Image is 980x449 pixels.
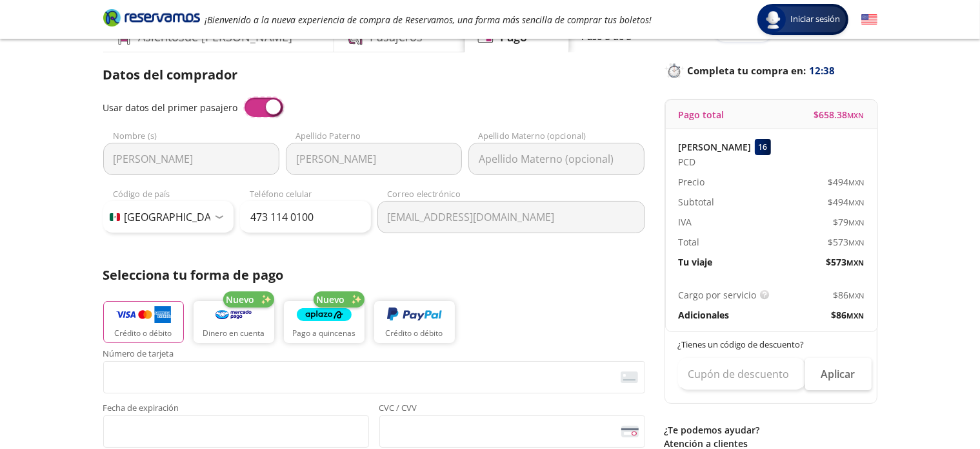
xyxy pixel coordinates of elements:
[292,328,355,339] p: Pago a quincenas
[679,308,730,322] p: Adicionales
[226,293,255,306] span: Nuevo
[755,139,771,155] div: 16
[679,215,692,229] p: IVA
[115,328,172,339] p: Crédito o débito
[468,143,645,175] input: Apellido Materno (opcional)
[103,8,200,27] i: Brand Logo
[679,255,713,269] p: Tu viaje
[679,108,725,121] p: Pago total
[109,419,363,444] iframe: Iframe de la fecha de caducidad de la tarjeta asegurada
[849,198,865,207] small: MXN
[286,143,462,175] input: Apellido Paterno
[848,110,865,120] small: MXN
[679,155,696,169] span: PCD
[103,404,369,415] span: Fecha de expiración
[828,195,865,209] span: $ 494
[679,195,715,209] p: Subtotal
[678,339,865,351] p: ¿Tienes un código de descuento?
[284,301,365,343] button: Pago a quincenas
[828,175,865,189] span: $ 494
[826,255,865,269] span: $ 573
[194,301,274,343] button: Dinero en cuenta
[665,61,877,79] p: Completa tu compra en :
[103,350,645,361] span: Número de tarjeta
[834,215,865,229] span: $ 79
[385,419,639,444] iframe: Iframe del código de seguridad de la tarjeta asegurada
[805,358,872,390] button: Aplicar
[317,293,345,306] span: Nuevo
[103,143,279,175] input: Nombre (s)
[103,266,645,285] p: Selecciona tu forma de pago
[849,238,865,247] small: MXN
[103,301,184,343] button: Crédito o débito
[814,108,865,121] span: $ 658.38
[240,201,371,233] input: Teléfono celular
[828,235,865,249] span: $ 573
[205,14,652,26] em: ¡Bienvenido a la nueva experiencia de compra de Reservamos, una forma más sencilla de comprar tus...
[103,65,645,85] p: Datos del comprador
[834,288,865,302] span: $ 86
[109,365,639,390] iframe: Iframe del número de tarjeta asegurada
[386,328,443,339] p: Crédito o débito
[786,13,846,26] span: Iniciar sesión
[849,178,865,187] small: MXN
[847,258,865,267] small: MXN
[665,423,877,437] p: ¿Te podemos ayudar?
[679,288,757,302] p: Cargo por servicio
[849,291,865,300] small: MXN
[832,308,865,322] span: $ 86
[678,358,805,390] input: Cupón de descuento
[103,8,200,31] a: Brand Logo
[377,201,645,233] input: Correo electrónico
[810,63,835,78] span: 12:38
[679,140,752,154] p: [PERSON_NAME]
[379,404,645,415] span: CVC / CVV
[103,101,238,114] span: Usar datos del primer pasajero
[203,328,265,339] p: Dinero en cuenta
[679,175,705,189] p: Precio
[110,213,120,221] img: MX
[621,371,638,383] img: card
[679,235,700,249] p: Total
[374,301,455,343] button: Crédito o débito
[847,311,865,320] small: MXN
[861,12,877,28] button: English
[849,218,865,227] small: MXN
